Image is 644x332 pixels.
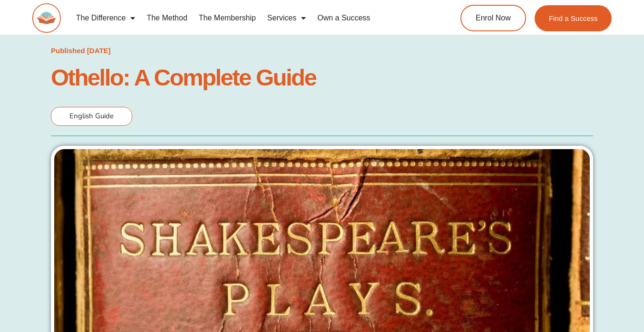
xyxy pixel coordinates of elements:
[262,7,312,29] a: Services
[70,7,141,29] a: The Difference
[141,7,193,29] a: The Method
[460,5,526,31] a: Enrol Now
[51,44,111,57] a: Published [DATE]
[193,7,262,29] a: The Membership
[596,286,644,332] iframe: Chat Widget
[69,111,114,121] span: English Guide
[535,5,612,31] a: Find a Success
[87,47,111,55] time: [DATE]
[51,67,593,88] h1: Othello: A Complete Guide
[70,7,428,29] nav: Menu
[476,14,511,22] span: Enrol Now
[549,15,598,22] span: Find a Success
[312,7,376,29] a: Own a Success
[51,47,85,55] span: Published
